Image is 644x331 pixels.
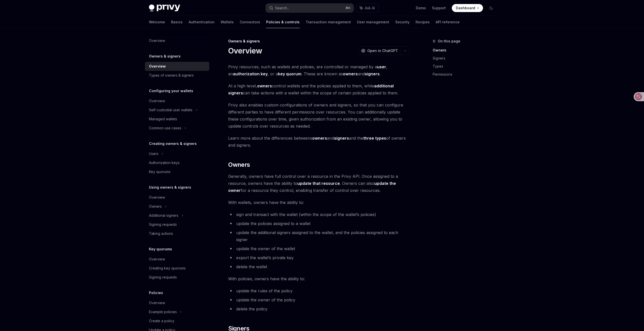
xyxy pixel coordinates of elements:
[228,199,410,206] span: With wallets, owners have the ability to:
[257,83,272,88] strong: owners
[149,88,193,94] h5: Configuring your wallets
[432,6,446,11] a: Support
[358,46,401,55] button: Open in ChatGPT
[356,4,378,13] button: Ask AI
[312,136,327,141] a: owners
[149,63,166,69] div: Overview
[149,318,174,324] div: Create a policy
[395,16,410,28] a: Security
[149,256,165,262] div: Overview
[149,265,186,271] div: Creating key quorums
[266,16,300,28] a: Policies & controls
[149,98,165,104] div: Overview
[171,16,183,28] a: Basics
[149,246,172,252] h5: Key quorums
[149,141,197,147] h5: Creating owners & signers
[149,5,180,12] img: dark logo
[416,6,426,11] a: Demo
[357,16,389,28] a: User management
[149,194,165,200] div: Overview
[145,273,209,282] a: Signing requests
[228,305,410,312] li: delete the policy
[149,274,177,280] div: Signing requests
[145,229,209,238] a: Taking actions
[456,6,475,11] span: Dashboard
[438,38,460,44] span: On this page
[145,316,209,325] a: Create a policy
[149,72,194,78] div: Types of owners & signers
[149,290,163,296] h5: Policies
[149,222,177,228] div: Signing requests
[149,309,177,315] div: Example policies
[149,53,181,59] h5: Owners & signers
[145,71,209,80] a: Types of owners & signers
[436,16,460,28] a: API reference
[189,16,215,28] a: Authentication
[487,4,495,12] button: Toggle dark mode
[149,231,173,237] div: Taking actions
[306,16,351,28] a: Transaction management
[228,46,262,55] h1: Overview
[145,264,209,273] a: Creating key quorums
[363,136,386,141] a: three types
[228,63,410,77] span: Privy resources, such as wallets and policies, are controlled or managed by a , an , or a . These...
[367,48,398,53] span: Open in ChatGPT
[278,71,301,77] a: key quorum
[149,203,162,209] div: Owners
[145,115,209,124] a: Managed wallets
[275,5,289,11] div: Search...
[266,4,354,13] button: Search...⌘K
[149,107,192,113] div: Self-custodial user wallets
[365,6,375,11] span: Ask AI
[228,287,410,294] li: update the rules of the policy
[236,264,267,269] span: delete the wallet
[228,161,250,169] span: Owners
[149,125,181,131] div: Common use cases
[236,246,295,251] span: update the owner of the wallet
[233,71,268,77] a: authorization key
[236,212,376,217] span: sign and transact with the wallet (within the scope of the wallet’s policies)
[145,167,209,176] a: Key quorums
[236,221,310,226] span: update the policies assigned to a wallet
[145,96,209,105] a: Overview
[452,4,483,12] a: Dashboard
[228,173,410,194] span: Generally, owners have full control over a resource in the Privy API. Once assigned to a resource...
[228,135,410,149] span: Learn more about the differences betweens and and the of owners and signers.
[149,160,180,166] div: Authorization keys
[149,16,165,28] a: Welcome
[433,54,499,62] a: Signers
[334,136,349,141] a: signers
[228,82,410,96] span: At a high-level, control wallets and the policies applied to them, while can take actions with a ...
[149,38,165,44] div: Overview
[145,298,209,307] a: Overview
[221,16,234,28] a: Wallets
[228,101,410,130] span: Privy also enables custom configurations of owners and signers, so that you can configure differe...
[416,16,430,28] a: Recipes
[149,116,177,122] div: Managed wallets
[145,36,209,45] a: Overview
[377,64,386,70] a: user
[145,220,209,229] a: Signing requests
[228,296,410,303] li: update the owner of the policy
[433,70,499,78] a: Permissions
[228,39,410,44] div: Owners & signers
[240,16,260,28] a: Connectors
[433,46,499,54] a: Owners
[149,169,171,175] div: Key quorums
[433,62,499,70] a: Types
[236,230,398,242] span: update the additional signers assigned to the wallet, and the policies assigned to each signer
[145,158,209,167] a: Authorization keys
[149,151,158,157] div: Users
[345,6,351,10] span: ⌘ K
[149,184,191,190] h5: Using owners & signers
[149,300,165,306] div: Overview
[145,193,209,202] a: Overview
[149,212,178,218] div: Additional signers
[365,71,380,76] strong: signers
[236,255,294,260] span: export the wallet’s private key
